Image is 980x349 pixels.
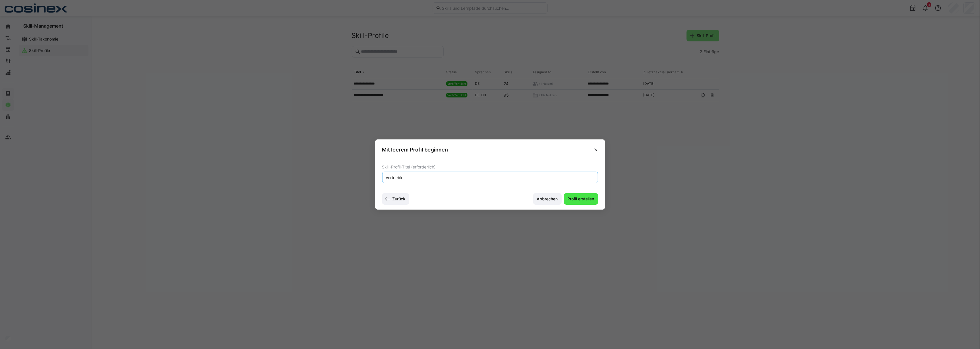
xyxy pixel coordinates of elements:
button: Profil erstellen [564,193,598,205]
span: Abbrechen [536,196,559,202]
h3: Mit leerem Profil beginnen [382,146,448,153]
button: Zurück [382,193,409,205]
span: Skill-Profil-Titel (erforderlich) [382,165,436,169]
button: Abbrechen [533,193,562,205]
input: Gib einen Skill-Profil-Titel ein (z. B. Data Scientist) [385,175,595,180]
span: Profil erstellen [567,196,595,202]
span: Zurück [391,196,406,202]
